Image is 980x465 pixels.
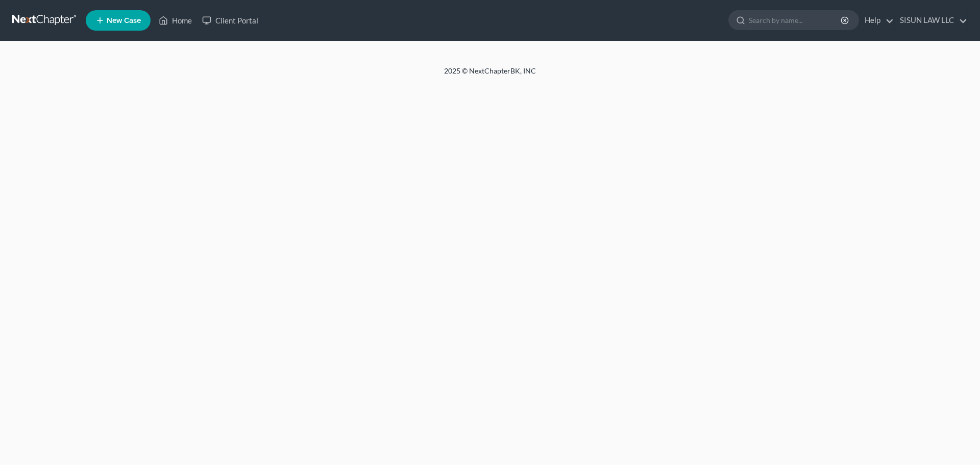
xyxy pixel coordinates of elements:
[199,66,781,84] div: 2025 © NextChapterBK, INC
[749,11,842,30] input: Search by name...
[154,11,197,30] a: Home
[895,11,967,30] a: SISUN LAW LLC
[860,11,894,30] a: Help
[107,17,141,25] span: New Case
[197,11,263,30] a: Client Portal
